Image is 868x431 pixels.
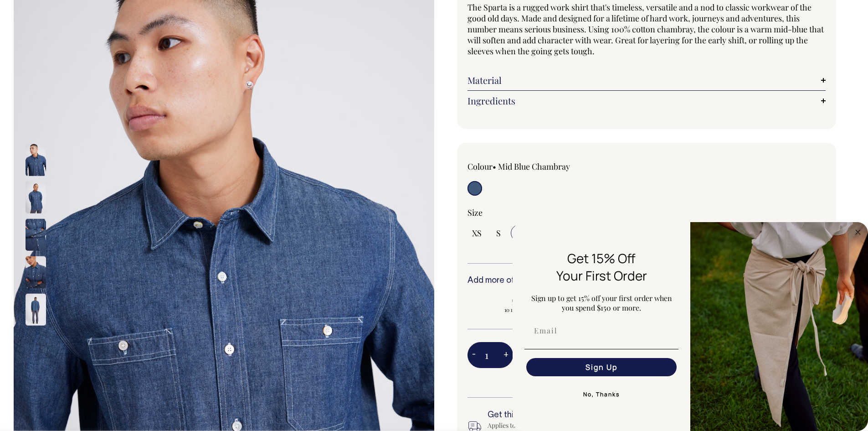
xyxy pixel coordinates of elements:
[567,249,636,267] span: Get 15% Off
[526,322,677,340] input: Email
[26,294,46,326] img: mid-blue-chambray
[467,276,826,286] h6: Add more of this item or any other pieces from the collection to save
[492,225,505,241] input: S
[467,292,582,316] input: 5% OFF 10 more to apply
[524,385,678,404] button: No, Thanks
[524,349,678,349] img: underline
[472,295,578,306] span: 5% OFF
[26,182,46,213] img: mid-blue-chambray
[467,225,486,241] input: XS
[690,222,868,431] img: 5e34ad8f-4f05-4173-92a8-ea475ee49ac9.jpeg
[26,144,46,176] img: mid-blue-chambray
[513,222,868,431] div: FLYOUT Form
[467,346,480,364] button: -
[531,293,672,312] span: Sign up to get 15% off your first order when you spend $150 or more.
[496,228,501,239] span: S
[556,267,647,284] span: Your First Order
[511,225,527,241] input: M
[498,161,570,172] label: Mid Blue Chambray
[499,346,513,364] button: +
[472,306,578,313] span: 10 more to apply
[26,256,46,288] img: mid-blue-chambray
[526,358,677,376] button: Sign Up
[467,207,826,218] div: Size
[488,411,663,420] h6: Get this by [DATE]
[467,161,611,172] div: Colour
[467,75,826,86] a: Material
[467,95,826,106] a: Ingredients
[26,219,46,251] img: mid-blue-chambray
[853,227,863,238] button: Close dialog
[472,228,482,239] span: XS
[493,161,496,172] span: •
[467,2,824,57] span: The Sparta is a rugged work shirt that's timeless, versatile and a nod to classic workwear of the...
